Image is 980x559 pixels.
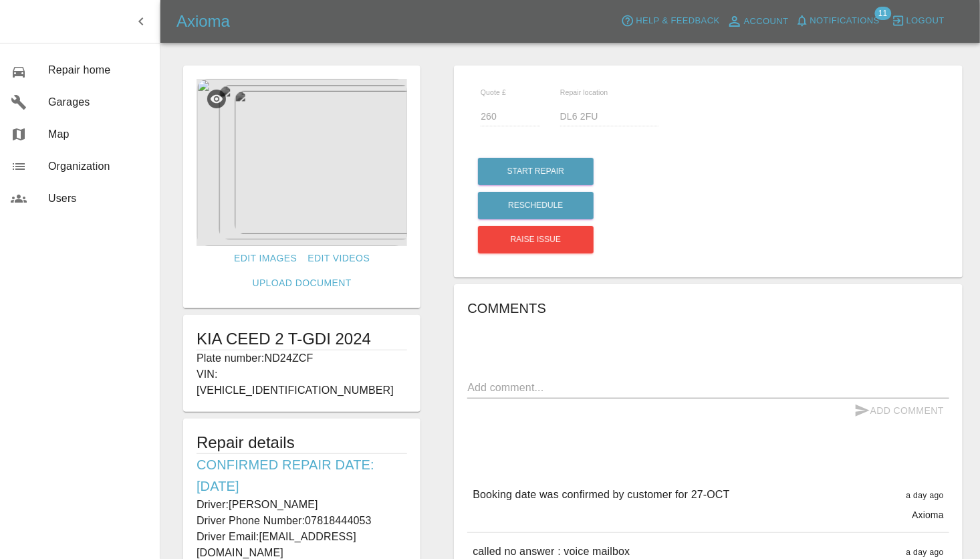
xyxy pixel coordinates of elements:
[744,14,789,29] span: Account
[810,13,880,29] span: Notifications
[478,158,594,185] button: Start Repair
[636,13,719,29] span: Help & Feedback
[906,548,944,557] span: a day ago
[176,11,230,32] h5: Axioma
[48,94,149,110] span: Garages
[560,88,608,96] span: Repair location
[478,226,594,253] button: Raise issue
[48,191,149,207] span: Users
[302,246,375,271] a: Edit Videos
[906,13,945,29] span: Logout
[229,246,302,271] a: Edit Images
[197,350,407,366] p: Plate number: ND24ZCF
[197,79,407,246] img: ba960231-e12e-49a4-8d81-c3a9368724c6
[481,88,506,96] span: Quote £
[197,497,407,513] p: Driver: [PERSON_NAME]
[723,11,792,32] a: Account
[247,271,356,296] a: Upload Document
[888,11,948,31] button: Logout
[197,513,407,529] p: Driver Phone Number: 07818444053
[478,192,594,219] button: Reschedule
[792,11,883,31] button: Notifications
[197,432,407,453] h5: Repair details
[197,328,407,350] h1: KIA CEED 2 T-GDI 2024
[906,491,944,500] span: a day ago
[48,158,149,175] span: Organization
[197,366,407,399] p: VIN: [VEHICLE_IDENTIFICATION_NUMBER]
[473,487,729,503] p: Booking date was confirmed by customer for 27-OCT
[912,508,944,522] p: Axioma
[48,62,149,78] span: Repair home
[197,454,407,497] h6: Confirmed Repair Date: [DATE]
[874,7,891,20] span: 11
[48,126,149,142] span: Map
[618,11,723,31] button: Help & Feedback
[467,298,949,319] h6: Comments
